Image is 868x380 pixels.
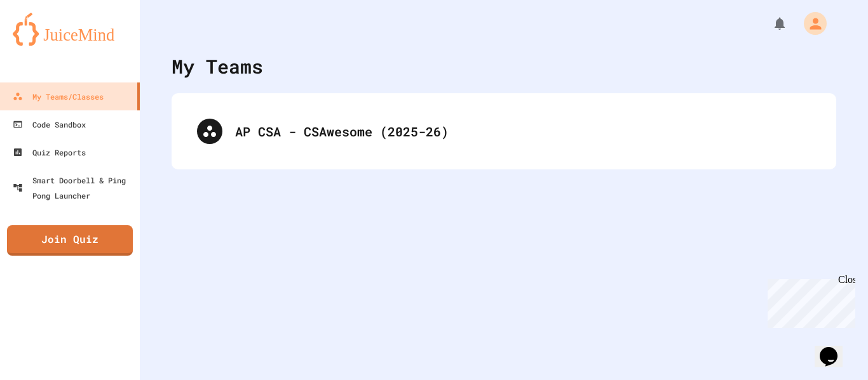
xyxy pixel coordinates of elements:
[5,5,88,81] div: Chat with us now!Close
[13,117,86,132] div: Code Sandbox
[13,89,104,104] div: My Teams/Classes
[815,329,855,367] iframe: chat widget
[184,106,824,157] div: AP CSA - CSAwesome (2025-26)
[763,274,855,328] iframe: chat widget
[13,13,127,46] img: logo-orange.svg
[7,225,133,256] a: Join Quiz
[172,52,263,81] div: My Teams
[13,173,135,203] div: Smart Doorbell & Ping Pong Launcher
[749,13,790,34] div: My Notifications
[790,9,830,38] div: My Account
[13,145,86,160] div: Quiz Reports
[235,122,811,141] div: AP CSA - CSAwesome (2025-26)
